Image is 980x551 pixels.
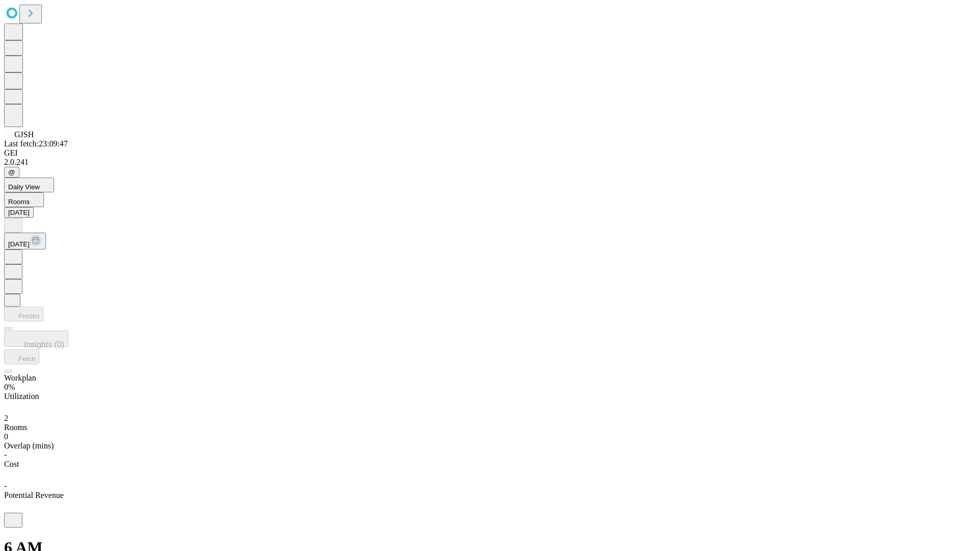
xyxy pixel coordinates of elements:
span: Potential Revenue [4,491,64,499]
span: [DATE] [8,240,30,248]
button: Fetch [4,349,39,364]
span: 0% [4,383,15,391]
div: 2.0.241 [4,158,976,167]
span: 0 [4,432,8,441]
button: Insights (0) [4,331,68,347]
span: - [4,450,7,459]
span: Utilization [4,392,39,400]
div: GEI [4,148,976,158]
span: Rooms [8,198,30,206]
button: Rooms [4,192,44,207]
span: Cost [4,460,19,468]
button: Predict [4,307,43,321]
span: Rooms [4,423,27,432]
button: [DATE] [4,233,46,249]
button: [DATE] [4,207,34,218]
span: Workplan [4,373,36,382]
span: Daily View [8,183,40,191]
span: GJSH [14,130,34,139]
span: @ [8,168,15,176]
button: @ [4,167,19,178]
button: Daily View [4,178,54,192]
span: Insights (0) [24,340,64,349]
span: Overlap (mins) [4,441,54,450]
span: - [4,482,7,490]
span: Last fetch: 23:09:47 [4,139,68,148]
span: 2 [4,414,8,422]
